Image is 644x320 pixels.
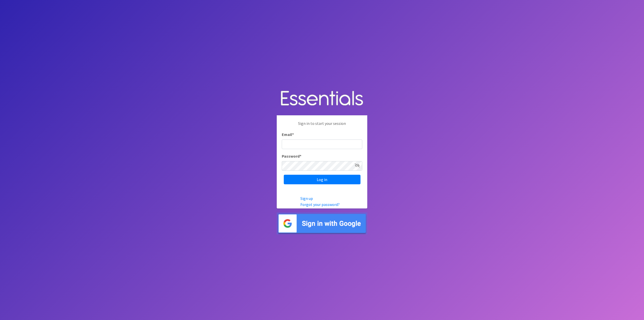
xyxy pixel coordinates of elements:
[292,132,294,137] abbr: required
[277,86,367,112] img: Human Essentials
[300,202,340,207] a: Forgot your password?
[300,196,313,201] a: Sign up
[277,212,367,234] img: Sign in with Google
[282,120,362,131] p: Sign in to start your session
[282,153,301,159] label: Password
[282,131,294,137] label: Email
[300,154,301,159] abbr: required
[284,175,360,184] input: Log in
